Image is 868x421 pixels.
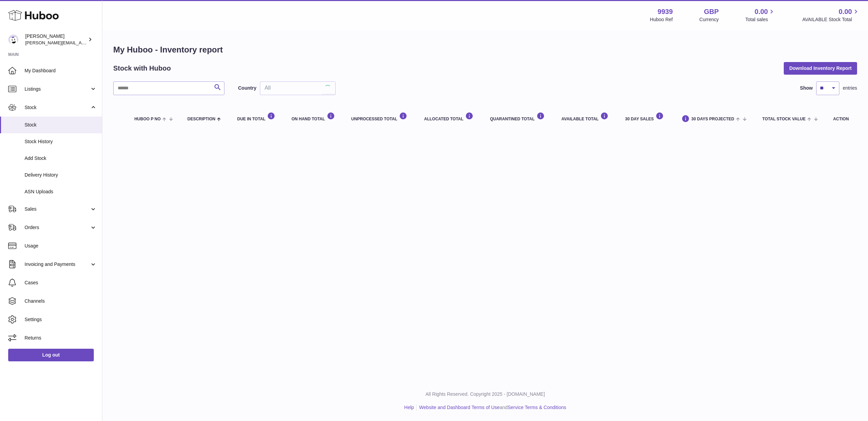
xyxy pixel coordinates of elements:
[25,104,90,111] span: Stock
[25,172,97,178] span: Delivery History
[417,404,566,411] li: and
[25,40,137,45] span: [PERSON_NAME][EMAIL_ADDRESS][DOMAIN_NAME]
[25,335,97,341] span: Returns
[25,122,97,128] span: Stock
[25,67,97,74] span: My Dashboard
[187,117,215,121] span: Description
[351,112,411,121] div: UNPROCESSED Total
[113,64,171,73] h2: Stock with Huboo
[691,117,734,121] span: 30 DAYS PROJECTED
[419,405,500,410] a: Website and Dashboard Terms of Use
[8,349,94,361] a: Log out
[108,391,863,397] p: All Rights Reserved. Copyright 2025 - [DOMAIN_NAME]
[490,112,548,121] div: QUARANTINED Total
[134,117,161,121] span: Huboo P no
[238,85,256,91] label: Country
[704,7,719,16] strong: GBP
[650,16,673,23] div: Huboo Ref
[25,261,90,268] span: Invoicing and Payments
[25,155,97,162] span: Add Stock
[507,405,566,410] a: Service Terms & Conditions
[424,112,476,121] div: ALLOCATED Total
[755,7,768,16] span: 0.00
[561,112,612,121] div: AVAILABLE Total
[745,7,776,23] a: 0.00 Total sales
[25,86,90,92] span: Listings
[25,189,97,195] span: ASN Uploads
[25,243,97,249] span: Usage
[839,7,852,16] span: 0.00
[25,224,90,231] span: Orders
[8,34,18,45] img: tommyhardy@hotmail.com
[745,16,776,23] span: Total sales
[784,62,857,74] button: Download Inventory Report
[843,85,857,91] span: entries
[25,206,90,212] span: Sales
[800,85,813,91] label: Show
[292,112,338,121] div: ON HAND Total
[237,112,278,121] div: DUE IN TOTAL
[802,16,860,23] span: AVAILABLE Stock Total
[25,316,97,323] span: Settings
[25,280,97,286] span: Cases
[762,117,806,121] span: Total stock value
[658,7,673,16] strong: 9939
[25,138,97,145] span: Stock History
[700,16,719,23] div: Currency
[113,44,857,55] h1: My Huboo - Inventory report
[404,405,414,410] a: Help
[802,7,860,23] a: 0.00 AVAILABLE Stock Total
[833,117,850,121] div: Action
[25,298,97,304] span: Channels
[625,112,666,121] div: 30 DAY SALES
[25,33,87,46] div: [PERSON_NAME]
